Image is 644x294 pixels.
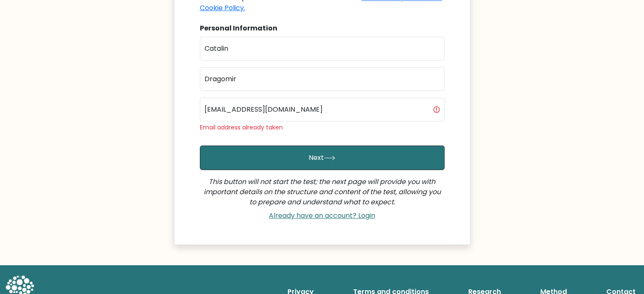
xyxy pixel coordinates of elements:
[200,23,445,33] div: Personal Information
[200,37,445,60] input: First name
[200,67,445,91] input: Last name
[200,98,445,121] input: Email
[265,211,379,220] a: Already have an account? Login
[204,177,441,207] i: This button will not start the test; the next page will provide you with important details on the...
[200,146,445,170] button: Next
[200,123,445,132] div: Email address already taken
